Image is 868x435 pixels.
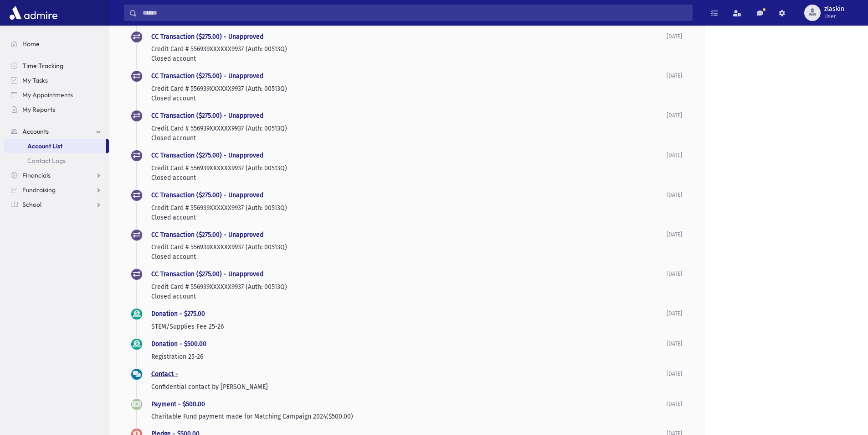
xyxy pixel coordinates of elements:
[151,163,667,173] p: Credit Card # 556939XXXXXX9937 (Auth: 00513Q)
[151,72,263,80] a: CC Transaction ($275.00) - Unapproved
[4,73,109,88] a: My Tasks
[151,322,667,331] p: STEM/Supplies Fee 25-26
[22,76,48,84] span: My Tasks
[667,33,682,40] span: [DATE]
[151,231,263,239] a: CC Transaction ($275.00) - Unapproved
[151,270,263,278] a: CC Transaction ($275.00) - Unapproved
[151,242,667,252] p: Credit Card # 556939XXXXXX9937 (Auth: 00513Q)
[22,91,73,99] span: My Appointments
[4,37,109,51] a: Home
[151,191,263,199] a: CC Transaction ($275.00) - Unapproved
[4,183,109,197] a: Fundraising
[151,310,205,318] a: Donation - $275.00
[22,171,51,179] span: Financials
[151,400,205,408] a: Payment - $500.00
[151,282,667,292] p: Credit Card # 556939XXXXXX9937 (Auth: 00513Q)
[151,54,667,63] p: Closed account
[4,124,109,139] a: Accounts
[4,168,109,183] a: Financials
[4,153,109,168] a: Contact Logs
[4,58,109,73] a: Time Tracking
[667,371,682,377] span: [DATE]
[22,40,40,48] span: Home
[667,73,682,79] span: [DATE]
[667,152,682,158] span: [DATE]
[151,173,667,183] p: Closed account
[7,4,60,22] img: AdmirePro
[667,271,682,277] span: [DATE]
[22,127,49,136] span: Accounts
[4,197,109,212] a: School
[4,139,106,153] a: Account List
[4,102,109,117] a: My Reports
[151,112,263,120] a: CC Transaction ($275.00) - Unapproved
[151,292,667,301] p: Closed account
[151,412,667,421] p: Charitable Fund payment made for Matching Campaign 2024($500.00)
[151,124,667,133] p: Credit Card # 556939XXXXXX9937 (Auth: 00513Q)
[151,370,178,378] a: Contact -
[824,13,844,20] span: User
[151,252,667,262] p: Closed account
[151,352,667,362] p: Registration 25-26
[27,142,62,150] span: Account List
[4,88,109,102] a: My Appointments
[151,340,206,348] a: Donation - $500.00
[667,401,682,407] span: [DATE]
[667,310,682,317] span: [DATE]
[151,382,667,392] p: Confidential contact by [PERSON_NAME]
[667,112,682,119] span: [DATE]
[22,105,55,114] span: My Reports
[667,192,682,198] span: [DATE]
[137,5,692,21] input: Search
[27,157,66,165] span: Contact Logs
[151,152,263,159] a: CC Transaction ($275.00) - Unapproved
[151,84,667,94] p: Credit Card # 556939XXXXXX9937 (Auth: 00513Q)
[824,5,844,13] span: zlaskin
[151,203,667,213] p: Credit Card # 556939XXXXXX9937 (Auth: 00513Q)
[151,133,667,143] p: Closed account
[151,33,263,41] a: CC Transaction ($275.00) - Unapproved
[22,62,63,70] span: Time Tracking
[667,231,682,238] span: [DATE]
[667,341,682,347] span: [DATE]
[151,213,667,222] p: Closed account
[22,186,56,194] span: Fundraising
[151,94,667,103] p: Closed account
[22,200,41,209] span: School
[151,44,667,54] p: Credit Card # 556939XXXXXX9937 (Auth: 00513Q)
